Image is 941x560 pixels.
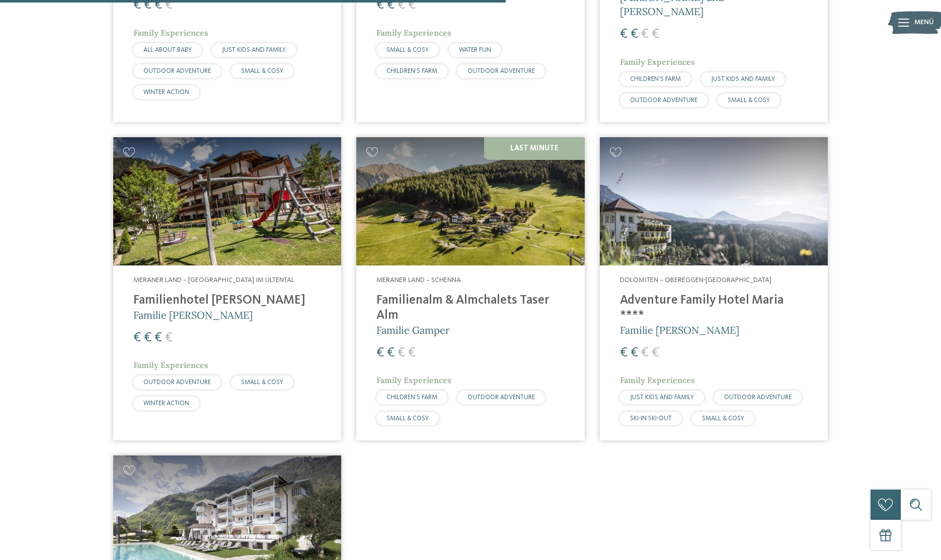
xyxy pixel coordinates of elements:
[630,415,672,422] span: SKI-IN SKI-OUT
[143,68,211,74] span: OUTDOOR ADVENTURE
[241,68,283,74] span: SMALL & COSY
[600,137,828,265] img: Adventure Family Hotel Maria ****
[356,137,584,265] img: Familienhotels gesucht? Hier findet ihr die besten!
[386,47,429,53] span: SMALL & COSY
[143,89,189,96] span: WINTER ACTION
[133,309,253,321] span: Familie [PERSON_NAME]
[631,346,638,359] span: €
[620,324,739,336] span: Familie [PERSON_NAME]
[467,68,535,74] span: OUTDOOR ADVENTURE
[398,346,405,359] span: €
[408,346,416,359] span: €
[386,394,437,401] span: CHILDREN’S FARM
[641,346,649,359] span: €
[386,68,437,74] span: CHILDREN’S FARM
[133,293,321,308] h4: Familienhotel [PERSON_NAME]
[376,276,461,284] span: Meraner Land – Schenna
[641,28,649,41] span: €
[376,346,384,359] span: €
[620,276,771,284] span: Dolomiten – Obereggen-[GEOGRAPHIC_DATA]
[133,331,141,344] span: €
[356,137,584,440] a: Familienhotels gesucht? Hier findet ihr die besten! Last Minute Meraner Land – Schenna Familienal...
[630,394,694,401] span: JUST KIDS AND FAMILY
[702,415,744,422] span: SMALL & COSY
[459,47,491,53] span: WATER FUN
[376,375,451,385] span: Family Experiences
[620,28,628,41] span: €
[222,47,286,53] span: JUST KIDS AND FAMILY
[620,346,628,359] span: €
[376,293,564,323] h4: Familienalm & Almchalets Taser Alm
[133,28,208,38] span: Family Experiences
[154,331,162,344] span: €
[724,394,792,401] span: OUTDOOR ADVENTURE
[143,400,189,407] span: WINTER ACTION
[133,360,208,370] span: Family Experiences
[652,28,659,41] span: €
[376,324,450,336] span: Familie Gamper
[631,28,638,41] span: €
[241,379,283,386] span: SMALL & COSY
[711,76,775,82] span: JUST KIDS AND FAMILY
[620,375,695,385] span: Family Experiences
[144,331,151,344] span: €
[386,415,429,422] span: SMALL & COSY
[620,57,695,67] span: Family Experiences
[630,97,697,104] span: OUTDOOR ADVENTURE
[467,394,535,401] span: OUTDOOR ADVENTURE
[165,331,173,344] span: €
[387,346,395,359] span: €
[143,47,192,53] span: ALL ABOUT BABY
[143,379,211,386] span: OUTDOOR ADVENTURE
[652,346,659,359] span: €
[630,76,681,82] span: CHILDREN’S FARM
[113,137,341,440] a: Familienhotels gesucht? Hier findet ihr die besten! Meraner Land – [GEOGRAPHIC_DATA] im Ultental ...
[113,137,341,265] img: Familienhotels gesucht? Hier findet ihr die besten!
[133,276,294,284] span: Meraner Land – [GEOGRAPHIC_DATA] im Ultental
[728,97,770,104] span: SMALL & COSY
[600,137,828,440] a: Familienhotels gesucht? Hier findet ihr die besten! Dolomiten – Obereggen-[GEOGRAPHIC_DATA] Adven...
[620,293,808,323] h4: Adventure Family Hotel Maria ****
[376,28,451,38] span: Family Experiences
